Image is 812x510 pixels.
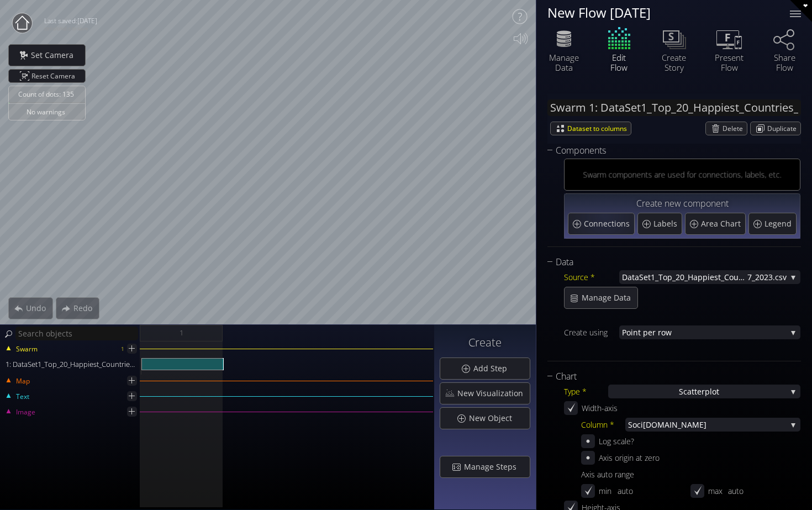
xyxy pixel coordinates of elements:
input: Search objects [15,327,138,340]
div: Swarm components are used for connections, labels, etc. [583,168,781,182]
span: Duplicate [767,122,800,135]
div: Axis auto range [581,467,800,481]
div: auto [618,484,690,498]
div: min [599,484,611,498]
div: Create Story [655,52,693,72]
span: Image [15,407,35,417]
div: Log scale? [599,434,634,448]
span: Text [15,392,29,402]
div: 1: DataSet1_Top_20_Happiest_Countries_2017_2023.csv [1,358,141,370]
span: Map [15,376,30,386]
div: Source * [564,270,619,284]
span: S [679,385,683,398]
div: Components [547,144,787,157]
h3: Create [440,337,530,349]
span: Connections [584,218,632,229]
span: Poi [622,325,633,339]
span: Add Step [473,363,514,374]
div: auto [728,484,801,498]
span: catterplot [683,385,719,398]
div: Axis origin at zero [599,451,660,465]
div: Width-axis [582,401,637,415]
span: New Visualization [457,388,530,399]
span: Labels [653,218,680,229]
span: DataSet1_Top_20_Happiest_Countries_201 [622,270,747,284]
span: Dataset to columns [567,122,631,135]
div: New Flow [DATE] [547,6,776,19]
span: Swarm [15,344,38,354]
div: Present Flow [710,52,748,72]
div: Column * [581,418,625,432]
span: Manage Steps [463,461,523,472]
span: 1 [180,326,183,340]
div: Manage Data [545,52,583,72]
div: 1 [121,342,124,356]
span: Manage Data [581,292,637,303]
div: Create using [564,325,619,339]
span: Legend [764,218,794,229]
span: [DOMAIN_NAME] [643,418,787,432]
div: max [708,484,723,498]
span: Set Camera [30,50,80,61]
span: New Object [468,413,519,424]
span: nt per row [633,325,787,339]
div: Create new component [568,197,797,211]
div: Chart [547,370,787,383]
span: Soci [628,418,643,432]
span: Area Chart [701,218,744,229]
div: Share Flow [765,52,804,72]
span: Reset Camera [31,70,79,82]
div: Data [547,255,787,269]
span: Delete [723,122,747,135]
span: 7_2023.csv [747,270,787,284]
div: Type * [564,385,608,398]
